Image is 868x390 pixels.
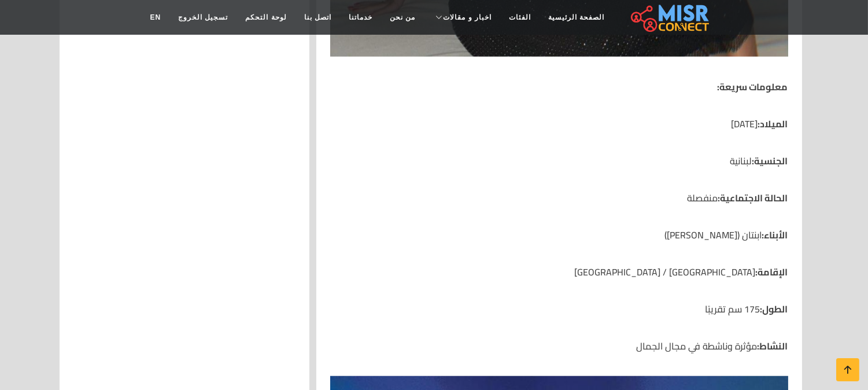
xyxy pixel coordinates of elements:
strong: معلومات سريعة: [718,78,788,95]
strong: الحالة الاجتماعية: [718,189,788,207]
p: مؤثرة وناشطة في مجال الجمال [330,339,788,353]
p: ابنتان ([PERSON_NAME]) [330,228,788,242]
strong: الإقامة: [756,263,788,281]
a: اتصل بنا [296,6,340,28]
p: لبنانية [330,154,788,168]
a: اخبار و مقالات [424,6,500,28]
strong: النشاط: [758,337,788,355]
a: EN [141,6,169,28]
a: لوحة التحكم [237,6,295,28]
p: [DATE] [330,117,788,131]
strong: الأبناء: [762,226,788,244]
strong: الطول: [760,300,788,318]
p: منفصلة [330,191,788,205]
p: 175 سم تقريبًا [330,302,788,316]
strong: الجنسية: [752,152,788,170]
a: الفئات [500,6,540,28]
a: من نحن [381,6,424,28]
strong: الميلاد: [758,115,788,133]
a: الصفحة الرئيسية [540,6,613,28]
a: تسجيل الخروج [169,6,237,28]
p: [GEOGRAPHIC_DATA] / [GEOGRAPHIC_DATA] [330,265,788,279]
img: main.misr_connect [631,3,708,32]
span: اخبار و مقالات [443,12,492,23]
a: خدماتنا [340,6,381,28]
